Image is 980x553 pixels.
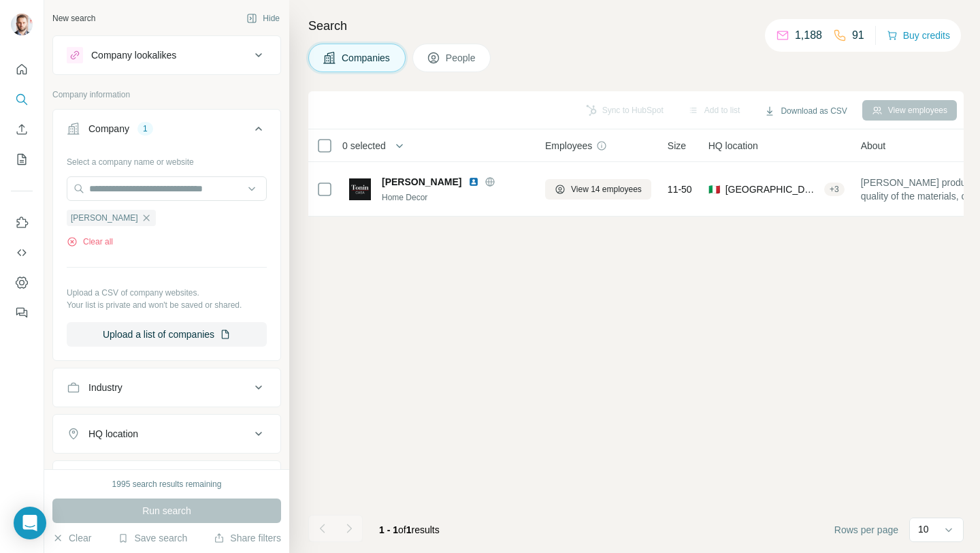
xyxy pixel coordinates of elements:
[88,381,122,394] div: Industry
[91,48,176,62] div: Company lookalikes
[342,139,386,153] span: 0 selected
[118,531,187,545] button: Save search
[52,12,95,25] div: New search
[446,51,477,65] span: People
[67,299,267,311] p: Your list is private and won't be saved or shared.
[67,322,267,347] button: Upload a list of companies
[67,287,267,299] p: Upload a CSV of company websites.
[725,183,819,196] span: [GEOGRAPHIC_DATA], [GEOGRAPHIC_DATA], [GEOGRAPHIC_DATA]
[112,478,222,490] div: 1995 search results remaining
[11,270,33,295] button: Dashboard
[342,51,391,65] span: Companies
[918,522,929,536] p: 10
[545,179,651,200] button: View 14 employees
[88,122,129,136] div: Company
[53,39,280,72] button: Company lookalikes
[214,531,281,545] button: Share filters
[887,26,950,45] button: Buy credits
[11,300,33,325] button: Feedback
[852,27,864,44] p: 91
[53,417,280,450] button: HQ location
[53,371,280,404] button: Industry
[11,210,33,235] button: Use Surfe on LinkedIn
[379,524,440,535] span: results
[11,87,33,112] button: Search
[237,8,289,29] button: Hide
[379,524,398,535] span: 1 - 1
[71,212,138,224] span: [PERSON_NAME]
[11,117,33,142] button: Enrich CSV
[668,183,692,196] span: 11-50
[834,523,898,537] span: Rows per page
[67,236,113,248] button: Clear all
[53,112,280,151] button: Company1
[795,27,822,44] p: 1,188
[67,151,267,168] div: Select a company name or website
[824,183,845,195] div: + 3
[11,240,33,265] button: Use Surfe API
[349,178,371,200] img: Logo of Tonin Casa
[755,101,856,121] button: Download as CSV
[571,183,642,195] span: View 14 employees
[11,14,33,35] img: Avatar
[861,139,886,153] span: About
[11,147,33,172] button: My lists
[668,139,686,153] span: Size
[11,57,33,82] button: Quick start
[53,464,280,496] button: Annual revenue ($)
[708,183,720,196] span: 🇮🇹
[308,16,964,35] h4: Search
[52,89,281,101] p: Company information
[14,507,46,539] div: Open Intercom Messenger
[382,175,461,189] span: [PERSON_NAME]
[468,176,479,187] img: LinkedIn logo
[382,191,529,204] div: Home Decor
[88,427,138,441] div: HQ location
[137,123,153,135] div: 1
[52,531,91,545] button: Clear
[708,139,758,153] span: HQ location
[406,524,412,535] span: 1
[398,524,406,535] span: of
[545,139,592,153] span: Employees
